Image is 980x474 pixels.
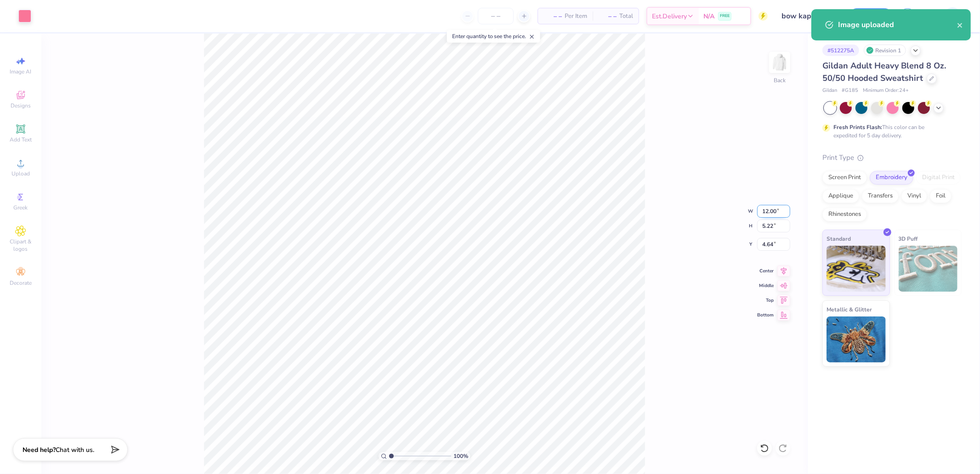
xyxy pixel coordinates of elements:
strong: Fresh Prints Flash: [833,124,882,131]
div: Applique [822,189,859,203]
span: Metallic & Glitter [827,305,872,314]
div: # 512275A [822,45,859,56]
div: This color can be expedited for 5 day delivery. [833,123,946,140]
strong: Need help? [23,446,56,454]
div: Print Type [822,152,962,163]
span: Per Item [565,11,587,21]
span: # G185 [842,87,858,95]
img: Back [770,53,789,72]
div: Revision 1 [864,45,906,56]
span: Designs [11,102,31,109]
span: Upload [11,170,30,177]
div: Rhinestones [822,208,867,221]
span: Bottom [757,312,774,318]
span: Top [757,297,774,304]
span: Chat with us. [56,446,94,454]
input: Untitled Design [775,7,842,25]
img: Metallic & Glitter [827,316,886,362]
div: Digital Print [916,171,961,185]
span: Gildan Adult Heavy Blend 8 Oz. 50/50 Hooded Sweatshirt [822,60,946,84]
span: Image AI [10,68,32,75]
div: Vinyl [901,189,927,203]
span: Total [619,11,633,21]
span: Gildan [822,87,837,95]
img: 3D Puff [899,246,958,292]
span: Center [757,268,774,274]
span: Minimum Order: 24 + [863,87,909,95]
span: Greek [14,204,28,211]
div: Embroidery [870,171,913,185]
div: Back [774,76,786,85]
span: Clipart & logos [5,238,37,253]
span: 3D Puff [899,234,918,243]
div: Transfers [862,189,899,203]
img: Standard [827,246,886,292]
span: Middle [757,282,774,289]
div: Enter quantity to see the price. [447,30,540,43]
span: Standard [827,234,851,243]
span: Add Text [10,136,32,143]
span: – – [598,11,617,21]
span: N/A [703,11,714,21]
button: close [957,19,963,30]
div: Foil [930,189,952,203]
span: – – [544,11,562,21]
div: Screen Print [822,171,867,185]
span: 100 % [453,452,468,460]
span: Decorate [10,279,32,287]
div: Image uploaded [838,19,957,30]
span: FREE [720,13,730,19]
span: Est. Delivery [652,11,687,21]
input: – – [478,8,514,24]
